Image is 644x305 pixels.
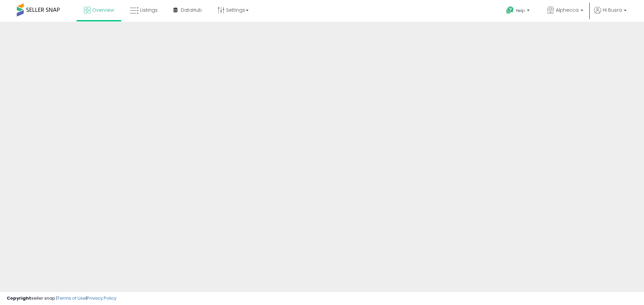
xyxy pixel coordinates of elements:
span: Alphecca [556,7,579,13]
span: Listings [140,7,158,13]
a: Terms of Use [57,295,86,301]
strong: Copyright [7,295,31,301]
a: Privacy Policy [87,295,116,301]
a: Hi Busra [594,7,627,22]
span: Overview [92,7,114,13]
i: Get Help [506,6,514,14]
a: Help [501,1,536,22]
span: DataHub [181,7,202,13]
span: Hi Busra [603,7,622,13]
span: Help [516,8,525,13]
div: seller snap | | [7,295,116,302]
